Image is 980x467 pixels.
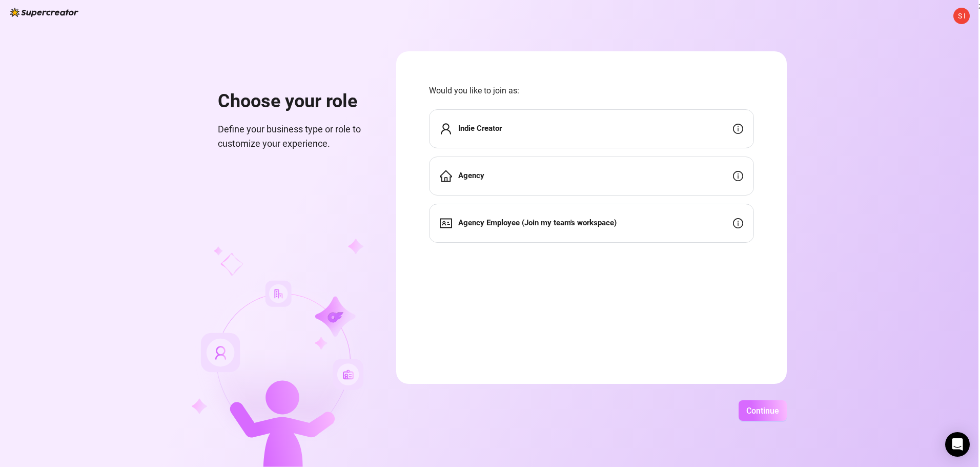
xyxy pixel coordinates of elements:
strong: Agency Employee (Join my team's workspace) [458,218,617,227]
span: info-circle [733,218,743,228]
span: user [440,123,452,135]
span: Define your business type or role to customize your experience. [218,122,372,151]
span: Continue [746,406,779,416]
span: home [440,170,452,182]
strong: Indie Creator [458,124,502,133]
span: Would you like to join as: [429,84,754,97]
span: info-circle [733,171,743,181]
span: S I [958,10,966,22]
img: logo [10,8,78,17]
strong: Agency [458,171,484,180]
span: idcard [440,217,452,229]
div: Open Intercom Messenger [945,432,970,457]
h1: Choose your role [218,90,372,113]
button: Continue [739,400,787,421]
span: info-circle [733,124,743,134]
